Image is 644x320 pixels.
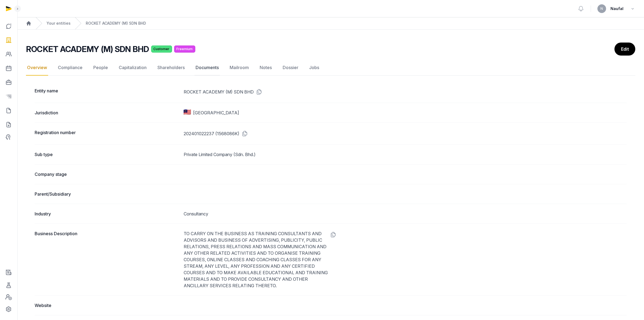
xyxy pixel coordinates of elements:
dd: 202401022237 (1568086­K) [184,129,627,138]
dt: Business Description [35,230,179,289]
nav: Tabs [26,60,635,76]
dt: Parent/Subsidiary [35,191,179,197]
a: Compliance [57,60,84,76]
span: Customer [151,46,172,53]
dt: Registration number [35,129,179,138]
span: Freemium [174,46,195,53]
a: ROCKET ACADEMY (M) SDN BHD [86,21,146,26]
a: Capitalization [118,60,148,76]
dt: Company stage [35,171,179,177]
a: Shareholders [156,60,186,76]
dd: Consultancy [184,211,627,217]
a: Edit [615,43,635,56]
dt: Industry [35,211,179,217]
a: Mailroom [229,60,250,76]
dt: Sub type [35,151,179,158]
span: Naufal [610,5,623,12]
a: Your entities [47,21,71,26]
a: Overview [26,60,48,76]
nav: Breadcrumb [17,17,644,30]
h2: ROCKET ACADEMY (M) SDN BHD [26,44,149,54]
span: N [601,7,603,10]
dt: Website [35,302,179,309]
dd: Private Limited Company (Sdn. Bhd.) [184,151,627,158]
dd: ROCKET ACADEMY (M) SDN BHD [184,88,627,96]
dt: Entity name [35,88,179,96]
a: Jobs [308,60,320,76]
dd: TO CARRY ON THE BUSINESS AS TRAINING CONSULTANTS AND ADVISORS AND BUSINESS OF ADVERTISING, PUBLIC... [184,230,627,289]
span: [GEOGRAPHIC_DATA] [193,109,239,116]
a: Notes [259,60,273,76]
button: N [597,4,606,13]
a: People [92,60,109,76]
dt: Jurisdiction [35,109,179,116]
a: Documents [194,60,220,76]
a: Dossier [282,60,299,76]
